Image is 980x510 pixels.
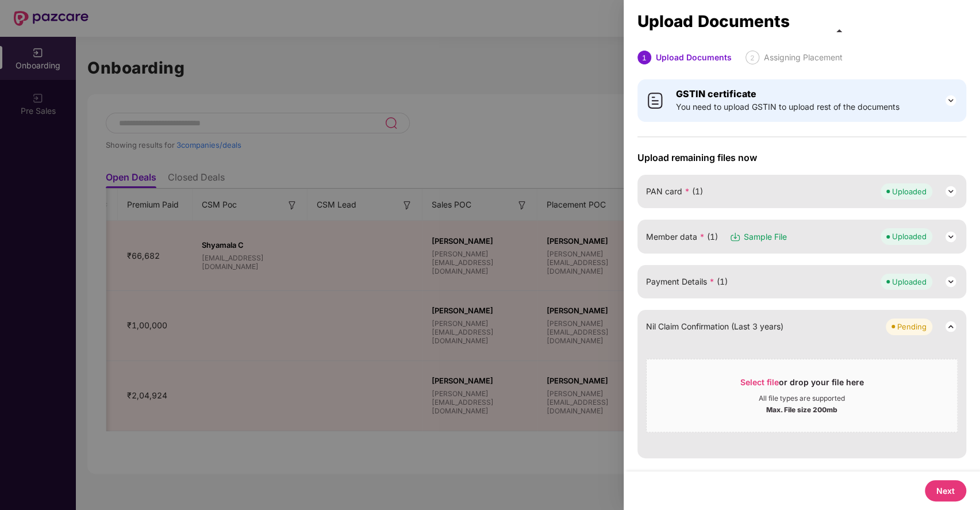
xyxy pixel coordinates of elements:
div: Assigning Placement [764,51,843,64]
span: Payment Details (1) [646,275,728,288]
div: All file types are supported [759,394,845,403]
span: 1 [642,53,647,62]
div: Upload Documents [656,51,732,64]
span: You need to upload GSTIN to upload rest of the documents [676,101,900,113]
span: 2 [750,53,755,62]
span: Sample File [744,231,787,243]
img: svg+xml;base64,PHN2ZyB3aWR0aD0iMjQiIGhlaWdodD0iMjQiIHZpZXdCb3g9IjAgMCAyNCAyNCIgZmlsbD0ibm9uZSIgeG... [944,94,958,108]
span: Nil Claim Confirmation (Last 3 years) [646,320,783,333]
img: svg+xml;base64,PHN2ZyB3aWR0aD0iMTYiIGhlaWdodD0iMTciIHZpZXdCb3g9IjAgMCAxNiAxNyIgZmlsbD0ibm9uZSIgeG... [729,231,741,243]
span: Select fileor drop your file hereAll file types are supportedMax. File size 200mb [647,368,957,423]
button: Next [925,480,966,501]
img: svg+xml;base64,PHN2ZyB4bWxucz0iaHR0cDovL3d3dy53My5vcmcvMjAwMC9zdmciIHdpZHRoPSI0MCIgaGVpZ2h0PSI0MC... [646,91,664,110]
div: Uploaded [892,231,927,242]
div: Uploaded [892,186,927,197]
img: svg+xml;base64,PHN2ZyB3aWR0aD0iMjQiIGhlaWdodD0iMjQiIHZpZXdCb3g9IjAgMCAyNCAyNCIgZmlsbD0ibm9uZSIgeG... [944,275,958,289]
div: Uploaded [892,276,927,287]
span: Upload remaining files now [637,152,966,163]
b: GSTIN certificate [676,88,756,99]
img: svg+xml;base64,PHN2ZyB3aWR0aD0iMjQiIGhlaWdodD0iMjQiIHZpZXdCb3g9IjAgMCAyNCAyNCIgZmlsbD0ibm9uZSIgeG... [944,185,958,198]
span: Member data (1) [646,231,718,243]
span: PAN card (1) [646,185,703,198]
img: svg+xml;base64,PHN2ZyB3aWR0aD0iMjQiIGhlaWdodD0iMjQiIHZpZXdCb3g9IjAgMCAyNCAyNCIgZmlsbD0ibm9uZSIgeG... [944,320,958,333]
div: Upload Documents [637,15,966,28]
div: Max. File size 200mb [766,403,837,415]
div: or drop your file here [740,377,864,394]
span: Select file [740,377,779,387]
img: svg+xml;base64,PHN2ZyB3aWR0aD0iMjQiIGhlaWdodD0iMjQiIHZpZXdCb3g9IjAgMCAyNCAyNCIgZmlsbD0ibm9uZSIgeG... [944,230,958,244]
div: Pending [897,321,927,332]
